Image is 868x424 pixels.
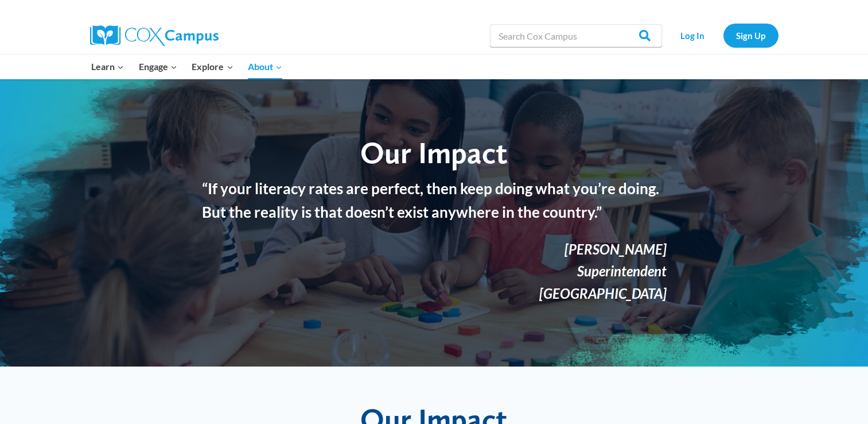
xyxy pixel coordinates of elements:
input: Search Cox Campus [490,24,662,47]
a: Sign Up [723,24,779,47]
span: Engage [139,59,177,74]
em: Superintendent [577,263,667,279]
a: Log In [668,24,718,47]
strong: “If your literacy rates are perfect, then keep doing what you’re doing. But the reality is that d... [202,179,659,222]
nav: Secondary Navigation [668,24,779,47]
nav: Primary Navigation [84,55,290,79]
img: Cox Campus [90,25,219,46]
span: Our Impact [360,134,508,171]
span: About [248,59,282,74]
em: [PERSON_NAME] [565,241,667,257]
span: Explore [192,59,233,74]
em: [GEOGRAPHIC_DATA] [539,285,667,302]
span: Learn [91,59,124,74]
